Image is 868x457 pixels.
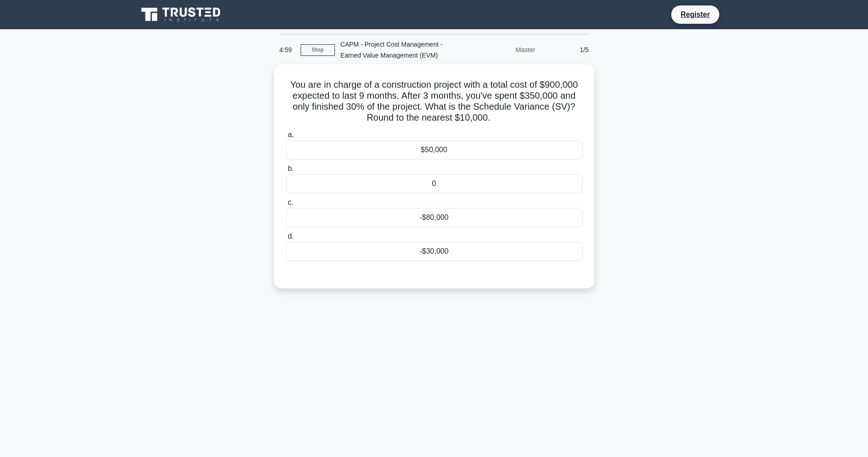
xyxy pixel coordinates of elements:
span: a. [288,131,294,138]
span: c. [288,198,293,206]
span: d. [288,232,294,240]
a: Register [675,9,715,20]
h5: You are in charge of a construction project with a total cost of $900,000 expected to last 9 mont... [285,79,583,124]
div: -$30,000 [286,242,582,261]
div: -$80,000 [286,208,582,227]
div: $50,000 [286,140,582,159]
div: Master [461,41,541,59]
div: 4:59 [274,41,301,59]
div: CAPM - Project Cost Management - Earned Value Management (EVM) [335,35,461,64]
div: 0 [286,174,582,193]
a: Stop [301,44,335,56]
span: b. [288,165,294,172]
div: 1/5 [541,41,594,59]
